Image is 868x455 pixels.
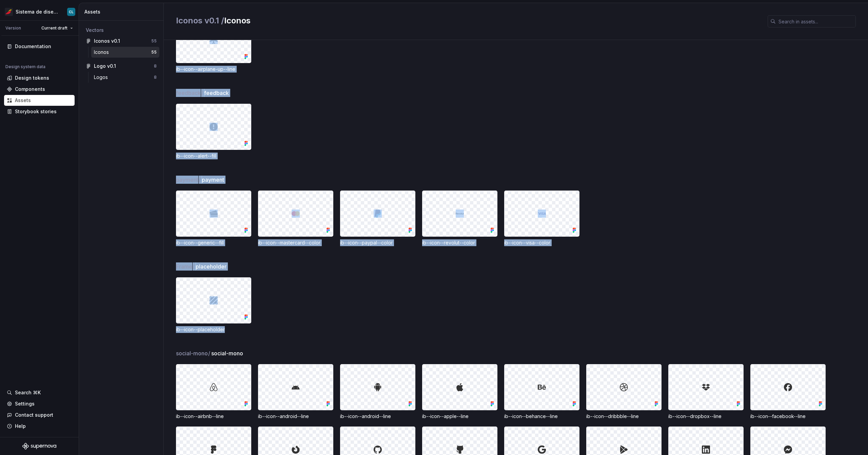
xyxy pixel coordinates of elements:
[38,23,76,33] button: Current draft
[151,38,157,44] div: 55
[668,413,744,420] div: ib--icon--dropbox--line
[176,89,203,97] span: feedback
[176,239,251,246] div: ib--icon--generic--fill
[91,72,159,83] a: Logos8
[422,413,497,420] div: ib--icon--apple--line
[4,398,75,409] a: Settings
[94,74,111,81] div: Logos
[15,86,45,93] div: Components
[15,97,31,104] div: Assets
[94,63,116,70] div: Logo v0.1
[176,15,759,26] h2: Iconos
[69,9,74,15] div: CL
[586,413,662,420] div: ib--icon--dribbble--line
[4,421,75,432] button: Help
[258,413,333,420] div: ib--icon--android--line
[94,49,112,56] div: Iconos
[176,16,224,25] span: Iconos v0.1 /
[196,262,226,271] span: placeholder
[750,413,826,420] div: ib--icon--facebook--line
[151,50,157,55] div: 55
[208,350,210,357] span: /
[202,176,224,184] span: payment
[15,75,49,81] div: Design tokens
[4,410,75,420] button: Contact support
[154,63,157,69] div: 8
[5,64,45,70] div: Design system data
[1,4,77,19] button: Sistema de diseño IberiaCL
[422,239,497,246] div: ib--icon--revolut--color
[86,27,157,34] div: Vectors
[258,239,333,246] div: ib--icon--mastercard--color
[176,66,251,73] div: ib--icon--airplane-up--line
[199,176,201,183] span: /
[201,90,203,96] span: /
[204,89,229,97] span: feedback
[504,413,579,420] div: ib--icon--behance--line
[94,38,120,44] div: Iconos v0.1
[15,389,41,396] div: Search ⌘K
[22,443,56,450] svg: Supernova Logo
[83,36,159,46] a: Iconos v0.155
[4,387,75,398] button: Search ⌘K
[15,43,51,50] div: Documentation
[176,176,201,184] span: payment
[176,326,251,333] div: ib--icon--placeholder
[5,25,21,31] div: Version
[15,412,53,418] div: Contact support
[176,349,211,357] span: social-mono
[4,95,75,106] a: Assets
[211,349,243,357] span: social-mono
[16,8,59,15] div: Sistema de diseño Iberia
[340,239,415,246] div: ib--icon--paypal--color
[4,106,75,117] a: Storybook stories
[15,108,57,115] div: Storybook stories
[154,75,157,80] div: 8
[15,400,35,407] div: Settings
[4,84,75,95] a: Components
[193,263,195,270] span: /
[41,25,67,31] span: Current draft
[5,8,13,16] img: 55604660-494d-44a9-beb2-692398e9940a.png
[15,423,26,430] div: Help
[176,262,195,271] span: Frame
[340,413,415,420] div: ib--icon--android--line
[83,61,159,72] a: Logo v0.18
[4,41,75,52] a: Documentation
[176,413,251,420] div: ib--icon--airbnb--line
[776,15,856,27] input: Search in assets...
[4,73,75,83] a: Design tokens
[91,47,159,58] a: Iconos55
[176,153,251,159] div: ib--icon--alert--fill
[84,8,161,15] div: Assets
[504,239,579,246] div: ib--icon--visa--color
